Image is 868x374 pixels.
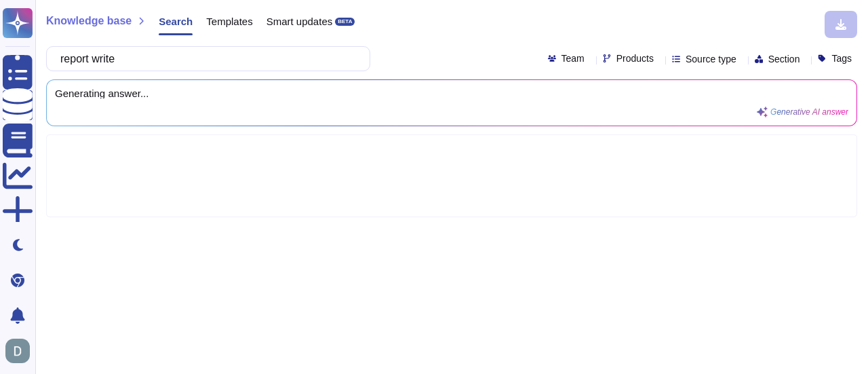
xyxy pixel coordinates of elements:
[54,47,356,71] input: Search a question or template...
[55,88,848,98] span: Generating answer...
[770,108,848,116] span: Generative AI answer
[206,16,252,26] span: Templates
[5,339,30,363] img: user
[267,16,333,26] span: Smart updates
[46,16,132,26] span: Knowledge base
[561,54,585,63] span: Team
[159,16,193,26] span: Search
[616,54,654,63] span: Products
[3,336,39,366] button: user
[768,54,800,64] span: Section
[831,54,852,63] span: Tags
[686,54,736,64] span: Source type
[335,18,355,26] div: BETA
